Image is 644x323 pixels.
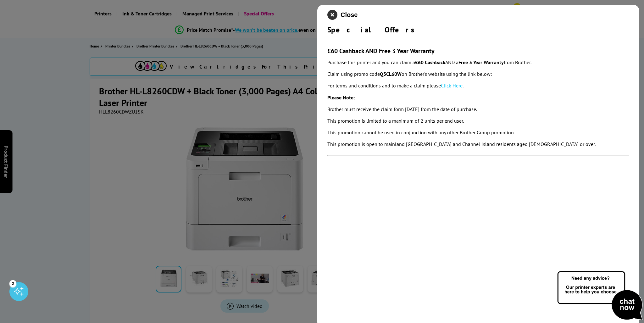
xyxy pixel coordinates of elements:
strong: £60 Cashback [415,59,445,65]
h3: £60 Cashback AND Free 3 Year Warranty [327,47,629,55]
span: Close [341,11,358,19]
p: For terms and conditions and to make a claim please . [327,81,629,90]
button: close modal [327,10,358,20]
div: Special Offers [327,25,629,35]
a: Click Here [441,82,463,89]
img: Open Live Chat window [556,270,644,322]
p: Claim using promo code on Brother's website using the link below: [327,70,629,78]
em: Brother must receive the claim form [DATE] from the date of purchase. [327,106,477,112]
strong: Please Note: [327,94,355,101]
em: This promotion cannot be used in conjunction with any other Brother Group promotion. [327,129,515,136]
strong: Free 3 Year Warranty [458,59,504,65]
p: Purchase this printer and you can claim a AND a from Brother. [327,58,629,67]
em: This promotion is limited to a maximum of 2 units per end user. [327,118,464,124]
em: This promotion is open to mainland [GEOGRAPHIC_DATA] and Channel Island residents aged [DEMOGRAPH... [327,141,596,147]
strong: Q3CL60W [380,71,402,77]
div: 2 [9,280,16,287]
